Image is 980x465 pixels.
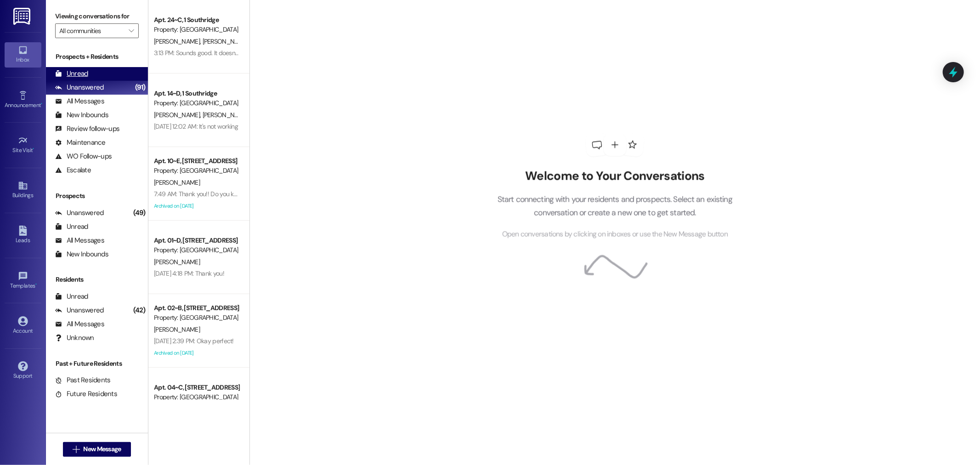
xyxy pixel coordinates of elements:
a: Buildings [5,178,41,203]
a: Account [5,313,41,338]
div: Property: [GEOGRAPHIC_DATA] [154,25,239,34]
div: Archived on [DATE] [153,347,240,359]
p: Start connecting with your residents and prospects. Select an existing conversation or create a n... [483,193,746,219]
div: Property: [GEOGRAPHIC_DATA] [154,98,239,108]
span: [PERSON_NAME] [154,178,200,187]
input: All communities [59,23,124,38]
div: Unread [55,222,88,232]
div: New Inbounds [55,110,108,120]
div: Apt. 24~C, 1 Southridge [154,15,239,25]
a: Leads [5,223,41,248]
i:  [73,446,79,453]
span: [PERSON_NAME] [154,325,200,334]
span: [PERSON_NAME] [154,258,200,266]
div: Review follow-ups [55,124,119,134]
span: [PERSON_NAME] [154,111,203,119]
div: All Messages [55,96,104,106]
div: Archived on [DATE] [153,200,240,212]
div: Prospects + Residents [46,52,148,62]
div: WO Follow-ups [55,152,112,161]
a: Inbox [5,42,41,67]
a: Support [5,358,41,383]
div: Apt. 01~D, [STREET_ADDRESS] [154,236,239,245]
div: Unanswered [55,306,104,315]
div: [DATE] 2:39 PM: Okay perfect! [154,337,234,345]
div: Past Residents [55,375,111,385]
span: • [33,146,34,152]
div: All Messages [55,236,104,245]
div: Apt. 10~E, [STREET_ADDRESS] [154,156,239,166]
div: Property: [GEOGRAPHIC_DATA] [154,166,239,176]
div: Apt. 02~B, [STREET_ADDRESS] [154,303,239,313]
img: ResiDesk Logo [13,8,32,25]
div: Maintenance [55,138,106,147]
div: Property: [GEOGRAPHIC_DATA] [154,245,239,255]
div: Future Residents [55,389,117,399]
button: New Message [63,442,131,457]
label: Viewing conversations for [55,9,139,23]
div: Unread [55,292,88,301]
a: Site Visit • [5,133,41,158]
div: [DATE] 12:02 AM: It's not working [154,122,238,130]
div: New Inbounds [55,250,108,259]
i:  [129,27,134,34]
div: 7:49 AM: Thank you!! Do you know when you're starting cleaning checks [DATE]? [154,190,366,198]
div: Unknown [55,333,94,343]
span: [PERSON_NAME] [202,37,251,45]
div: Residents [46,275,148,284]
div: Prospects [46,191,148,201]
span: • [41,101,42,107]
div: (42) [131,303,148,318]
span: [PERSON_NAME] [202,111,251,119]
div: Apt. 14~D, 1 Southridge [154,89,239,98]
div: Unread [55,69,88,79]
div: Escalate [55,165,91,175]
div: (49) [131,206,148,220]
div: [DATE] 4:18 PM: Thank you! [154,269,224,278]
div: Property: [GEOGRAPHIC_DATA] [154,392,239,402]
div: Past + Future Residents [46,359,148,369]
div: Apt. 04~C, [STREET_ADDRESS] [154,383,239,392]
div: (91) [133,80,148,95]
div: 3:13 PM: Sounds good. It doesn't just leak in one spot, it flings all over, but we will try our b... [154,49,431,57]
span: [PERSON_NAME] [154,37,203,45]
span: Open conversations by clicking on inboxes or use the New Message button [502,229,728,240]
span: New Message [83,444,121,454]
div: Unanswered [55,83,104,92]
div: Unanswered [55,208,104,218]
a: Templates • [5,268,41,293]
div: Property: [GEOGRAPHIC_DATA] [154,313,239,323]
div: All Messages [55,319,104,329]
span: • [35,281,37,288]
h2: Welcome to Your Conversations [483,169,746,183]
